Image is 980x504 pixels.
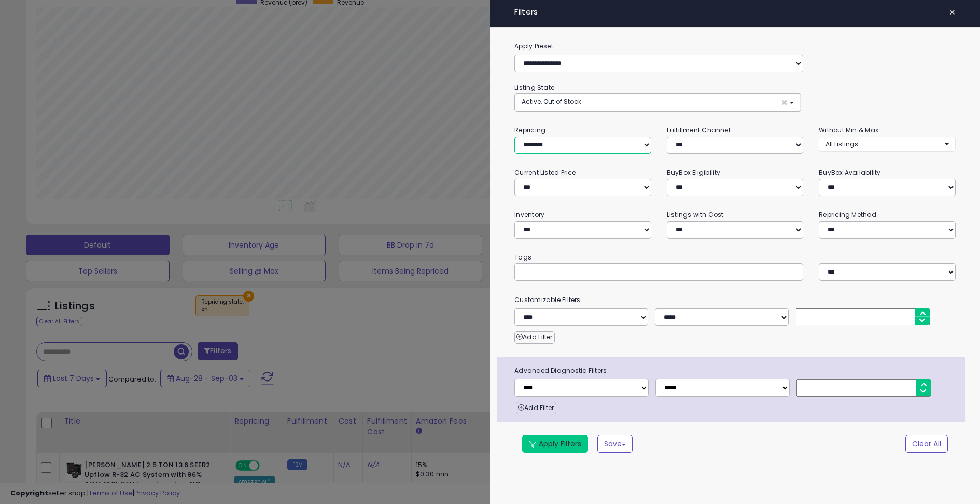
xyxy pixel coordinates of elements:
h4: Filters [514,8,956,17]
button: Save [597,435,633,453]
small: Tags [507,252,963,263]
small: Current Listed Price [514,168,576,177]
button: × [945,5,960,20]
small: Customizable Filters [507,294,963,306]
small: Listing State [514,83,554,92]
button: Clear All [905,435,948,453]
small: Repricing Method [819,210,876,219]
button: All Listings [819,137,955,152]
small: Listings with Cost [667,210,724,219]
small: BuyBox Availability [819,168,880,177]
small: Inventory [514,210,544,219]
small: Repricing [514,126,545,134]
span: All Listings [825,140,858,148]
span: Advanced Diagnostic Filters [507,365,965,376]
small: Without Min & Max [819,126,878,134]
button: Add Filter [514,331,554,344]
span: × [949,5,956,20]
button: Add Filter [516,402,556,414]
small: Fulfillment Channel [667,126,730,134]
span: Active, Out of Stock [522,97,581,106]
label: Apply Preset: [507,40,963,52]
button: Apply Filters [522,435,588,453]
small: BuyBox Eligibility [667,168,721,177]
button: Active, Out of Stock × [515,94,801,111]
span: × [781,97,788,108]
